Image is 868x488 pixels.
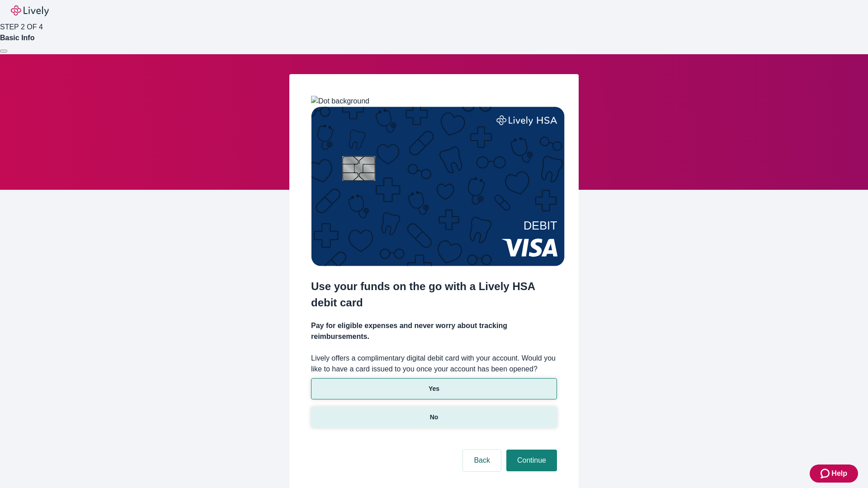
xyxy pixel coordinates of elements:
[311,378,557,399] button: Yes
[311,353,557,375] label: Lively offers a complimentary digital debit card with your account. Would you like to have a card...
[11,5,49,16] img: Lively
[429,384,439,394] p: Yes
[311,407,557,428] button: No
[311,320,557,342] h4: Pay for eligible expenses and never worry about tracking reimbursements.
[311,278,557,311] h2: Use your funds on the go with a Lively HSA debit card
[430,413,439,422] p: No
[311,96,369,107] img: Dot background
[506,450,557,471] button: Continue
[810,465,858,483] button: Zendesk support iconHelp
[831,468,847,479] span: Help
[311,107,565,266] img: Debit card
[463,450,501,471] button: Back
[821,468,831,479] svg: Zendesk support icon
